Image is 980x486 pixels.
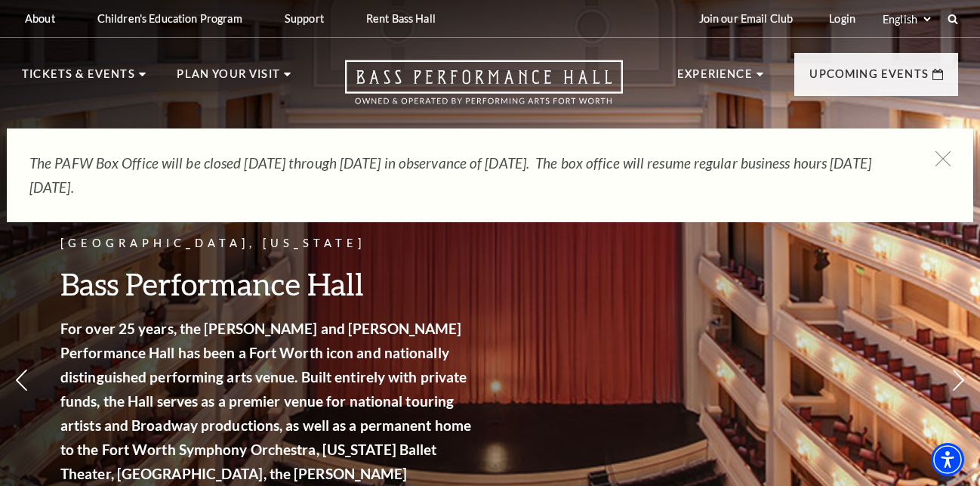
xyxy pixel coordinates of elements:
[931,443,964,476] div: Accessibility Menu
[22,65,135,92] p: Tickets & Events
[25,12,55,25] p: About
[677,65,753,92] p: Experience
[177,65,280,92] p: Plan Your Visit
[29,154,871,196] em: The PAFW Box Office will be closed [DATE] through [DATE] in observance of [DATE]. The box office ...
[60,234,476,253] p: [GEOGRAPHIC_DATA], [US_STATE]
[97,12,242,25] p: Children's Education Program
[809,65,929,92] p: Upcoming Events
[880,12,933,26] select: Select:
[285,12,324,25] p: Support
[60,265,476,303] h3: Bass Performance Hall
[366,12,436,25] p: Rent Bass Hall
